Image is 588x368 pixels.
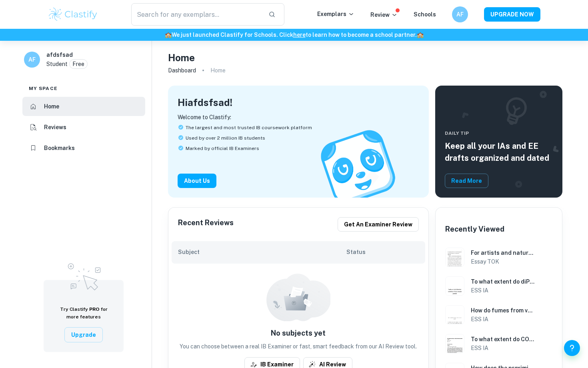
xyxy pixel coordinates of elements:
h6: To what extent do CO2 emissions contribute to the variations in average temperatures in [GEOGRAPH... [471,335,535,344]
h6: Recent Reviews [178,217,234,232]
h6: How do fumes from varied non-degradable plastics dissolved in water affect the growth rate of Duc... [471,306,535,315]
h6: Recently Viewed [445,224,504,235]
h4: Hi afdsfsad ! [178,95,232,110]
p: Free [72,60,84,68]
a: Dashboard [168,65,196,76]
h6: Subject [178,248,347,256]
a: ESS IA example thumbnail: How do fumes from varied non-degradable How do fumes from varied non-de... [442,302,556,328]
h6: AF [456,10,465,19]
button: Help and Feedback [564,340,580,356]
h6: Reviews [44,123,66,132]
button: AF [452,6,468,22]
span: Used by over 2 million IB students [186,134,265,142]
h6: Status [346,248,419,256]
h6: afdsfsad [46,50,73,59]
a: TOK Essay example thumbnail: For artists and natural scientists, whiFor artists and natural scien... [442,244,556,270]
h6: To what extent do diPerent NaCl concentrations (0, 20, 40, 60, and 80 mM) aPect the Oryza sativa ... [471,277,535,286]
h6: No subjects yet [172,328,425,339]
p: Review [370,10,398,19]
a: Schools [414,11,436,18]
img: ESS IA example thumbnail: How do fumes from varied non-degradable [445,305,464,324]
img: Upgrade to Pro [64,258,104,293]
p: Student [46,60,68,68]
span: Daily Tip [445,130,553,137]
h6: Try Clastify for more features [53,306,114,321]
h6: We just launched Clastify for Schools. Click to learn how to become a school partner. [2,30,586,39]
span: PRO [89,306,100,312]
a: Reviews [22,118,145,137]
button: Upgrade [64,327,103,342]
p: Exemplars [317,10,354,18]
img: TOK Essay example thumbnail: For artists and natural scientists, whi [445,248,464,267]
button: Read More [445,174,488,188]
h6: For artists and natural scientists, which is more important: what can be explained or what cannot... [471,248,535,257]
a: here [293,32,306,38]
h6: ESS IA [471,344,535,352]
img: ESS IA example thumbnail: To what extent do diPerent NaCl concentr [445,276,464,296]
span: 🏫 [417,32,424,38]
h6: AF [28,55,37,64]
p: Home [210,66,226,75]
h6: Essay TOK [471,257,535,266]
a: ESS IA example thumbnail: To what extent do diPerent NaCl concentrTo what extent do diPerent NaCl... [442,273,556,299]
h4: Home [168,50,195,65]
h6: Home [44,102,59,111]
img: ESS IA example thumbnail: To what extent do CO2 emissions contribu [445,334,464,353]
img: Clastify logo [48,6,98,22]
span: The largest and most trusted IB coursework platform [186,124,312,131]
input: Search for any exemplars... [131,3,262,26]
button: About Us [178,174,216,188]
a: Home [22,97,145,116]
h5: Keep all your IAs and EE drafts organized and dated [445,140,553,164]
a: ESS IA example thumbnail: To what extent do CO2 emissions contribuTo what extent do CO2 emissions... [442,331,556,356]
button: Get an examiner review [338,217,419,232]
h6: Bookmarks [44,144,75,152]
h6: ESS IA [471,315,535,324]
p: You can choose between a real IB Examiner or fast, smart feedback from our AI Review tool. [172,342,425,351]
button: UPGRADE NOW [484,7,540,22]
span: My space [29,85,58,92]
span: Marked by official IB Examiners [186,145,259,152]
h6: ESS IA [471,286,535,295]
a: Bookmarks [22,138,145,158]
p: Welcome to Clastify: [178,113,419,122]
span: 🏫 [165,32,172,38]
